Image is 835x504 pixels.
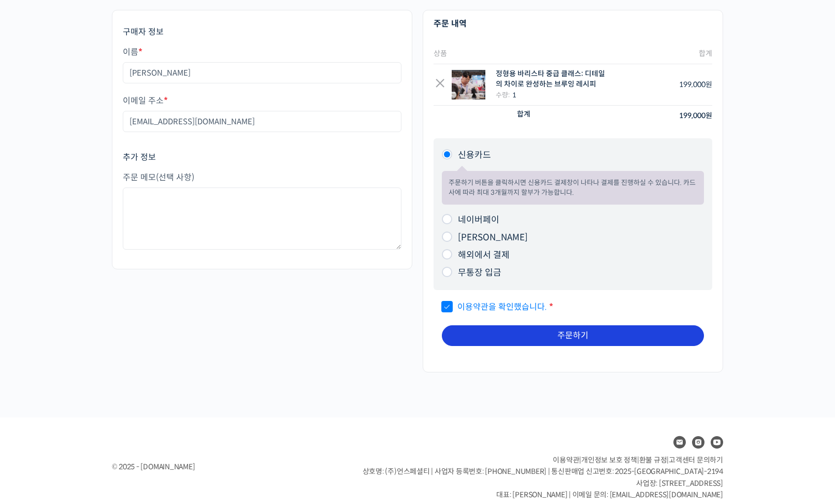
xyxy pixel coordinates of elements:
a: 홈 [3,328,68,354]
span: 원 [706,80,712,89]
h3: 추가 정보 [123,152,401,163]
th: 합계 [434,106,615,126]
strong: 1 [512,91,516,99]
div: © 2025 - [DOMAIN_NAME] [112,460,337,474]
span: 홈 [33,344,39,352]
a: 환불 규정 [639,455,667,465]
label: 신용카드 [458,150,491,161]
a: Remove this item [434,78,447,91]
a: 설정 [134,328,199,354]
label: 이름 [123,48,401,57]
label: 네이버페이 [458,214,499,225]
h3: 구매자 정보 [123,26,401,38]
span: (선택 사항) [156,172,194,183]
a: 이용약관 [553,455,579,465]
input: username@domain.com [123,111,401,132]
span: 고객센터 문의하기 [669,455,723,465]
label: 무통장 입금 [458,267,501,278]
span: 원 [706,111,712,120]
div: 정형용 바리스타 중급 클래스: 디테일의 차이로 완성하는 브루잉 레시피 [496,69,609,89]
abbr: 필수 [549,301,553,312]
span: 설정 [160,344,172,352]
abbr: 필수 [164,95,168,106]
button: 주문하기 [442,325,704,346]
a: 대화 [68,328,134,354]
span: 대화 [95,344,107,353]
label: [PERSON_NAME] [458,232,528,243]
a: 개인정보 보호 정책 [581,455,637,465]
div: 수량: [496,90,609,100]
label: 해외에서 결제 [458,250,510,261]
th: 상품 [434,44,615,64]
p: | | | 상호명: (주)언스페셜티 | 사업자 등록번호: [PHONE_NUMBER] | 통신판매업 신고번호: 2025-[GEOGRAPHIC_DATA]-2194 사업장: [ST... [363,454,723,501]
a: 이용약관 [457,301,488,312]
label: 주문 메모 [123,173,401,182]
bdi: 199,000 [679,80,712,89]
abbr: 필수 [138,47,142,57]
bdi: 199,000 [679,111,712,120]
h3: 주문 내역 [434,18,712,30]
span: 을 확인했습니다. [442,301,547,312]
th: 합계 [615,44,712,64]
p: 주문하기 버튼을 클릭하시면 신용카드 결제창이 나타나 결제를 진행하실 수 있습니다. 카드사에 따라 최대 3개월까지 할부가 가능합니다. [449,178,697,198]
label: 이메일 주소 [123,96,401,106]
